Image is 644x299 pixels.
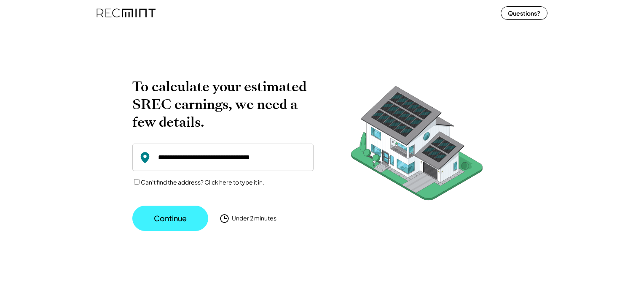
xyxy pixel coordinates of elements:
button: Continue [132,206,208,231]
img: RecMintArtboard%207.png [335,78,499,213]
img: recmint-logotype%403x%20%281%29.jpeg [97,2,156,24]
div: Under 2 minutes [232,214,276,223]
button: Questions? [501,6,547,20]
h2: To calculate your estimated SREC earnings, we need a few details. [132,78,314,131]
label: Can't find the address? Click here to type it in. [141,178,264,186]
